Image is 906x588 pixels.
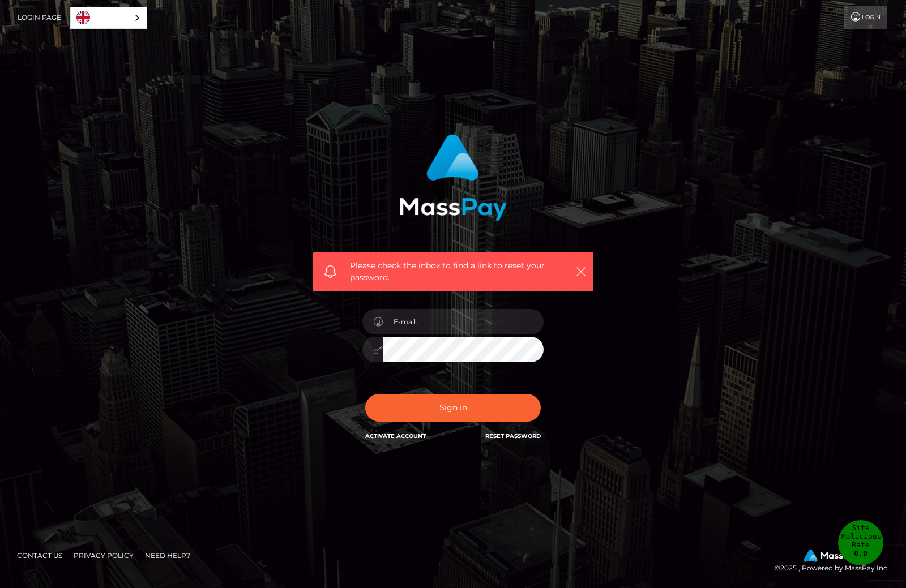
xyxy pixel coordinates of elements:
[399,134,507,221] img: MassPay Login
[844,6,887,29] a: Login
[71,7,147,28] a: English
[854,549,867,557] b: 0.0
[775,550,898,574] div: © 2025 , Powered by MassPay Inc.
[70,7,147,29] div: Language
[804,550,860,562] img: MassPay
[838,520,883,565] div: Site Malicious Rate
[70,7,147,29] aside: Language selected: English
[485,432,541,440] a: Reset Password
[383,309,544,334] input: E-mail...
[365,394,541,422] button: Sign in
[365,432,426,440] a: Activate Account
[12,547,67,564] a: Contact Us
[69,547,138,564] a: Privacy Policy
[350,260,557,284] span: Please check the inbox to find a link to reset your password.
[18,6,61,29] a: Login Page
[140,547,195,564] a: Need Help?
